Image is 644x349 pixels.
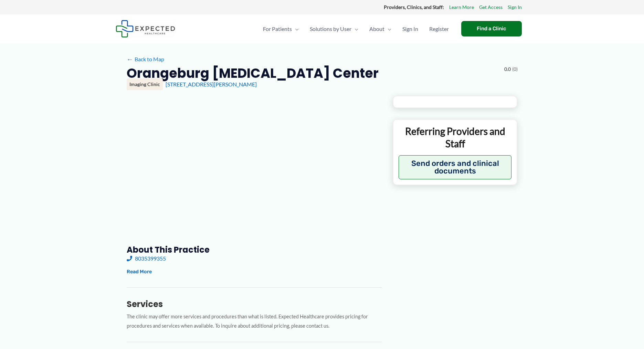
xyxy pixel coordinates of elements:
span: Menu Toggle [384,17,391,41]
span: Register [429,17,449,41]
a: Solutions by UserMenu Toggle [304,17,364,41]
a: Sign In [508,3,522,12]
span: (0) [512,65,518,74]
p: Referring Providers and Staff [399,125,512,150]
p: The clinic may offer more services and procedures than what is listed. Expected Healthcare provid... [127,312,382,331]
a: Find a Clinic [461,21,522,36]
a: AboutMenu Toggle [364,17,397,41]
a: ←Back to Map [127,54,164,64]
span: For Patients [263,17,292,41]
span: Menu Toggle [351,17,358,41]
strong: Providers, Clinics, and Staff: [384,4,444,10]
h3: About this practice [127,244,382,255]
a: Register [424,17,454,41]
a: Sign In [397,17,424,41]
span: Menu Toggle [292,17,299,41]
div: Imaging Clinic [127,78,163,90]
a: Learn More [449,3,474,12]
span: Solutions by User [310,17,351,41]
span: 0.0 [504,65,511,74]
button: Send orders and clinical documents [399,155,512,179]
a: Get Access [479,3,503,12]
a: For PatientsMenu Toggle [257,17,304,41]
a: 8035399355 [127,255,166,262]
span: ← [127,56,133,62]
nav: Primary Site Navigation [257,17,454,41]
span: About [369,17,384,41]
a: [STREET_ADDRESS][PERSON_NAME] [166,81,257,87]
h2: Orangeburg [MEDICAL_DATA] Center [127,65,379,82]
button: Read More [127,268,152,276]
span: Sign In [402,17,418,41]
h3: Services [127,299,382,309]
img: Expected Healthcare Logo - side, dark font, small [116,20,175,38]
